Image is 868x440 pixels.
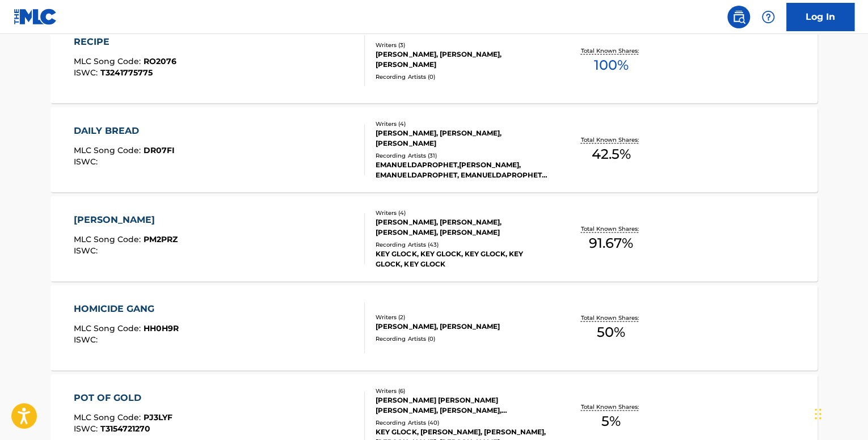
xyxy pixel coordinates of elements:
[757,6,779,28] div: Help
[732,10,745,24] img: search
[74,335,100,345] span: ISWC :
[601,411,621,431] span: 5 %
[376,249,547,269] div: KEY GLOCK, KEY GLOCK, KEY GLOCK, KEY GLOCK, KEY GLOCK
[100,424,150,434] span: T3154721270
[786,3,854,31] a: Log In
[376,151,547,160] div: Recording Artists ( 31 )
[593,55,628,75] span: 100 %
[376,387,547,395] div: Writers ( 6 )
[727,6,750,28] a: Public Search
[376,160,547,180] div: EMANUELDAPROPHET,[PERSON_NAME], EMANUELDAPROPHET, EMANUELDAPROPHET & [PERSON_NAME], EMANUELDAPROP...
[50,18,818,103] a: RECIPEMLC Song Code:RO2076ISWC:T3241775775Writers (3)[PERSON_NAME], [PERSON_NAME], [PERSON_NAME]R...
[376,120,547,128] div: Writers ( 4 )
[376,335,547,343] div: Recording Artists ( 0 )
[376,209,547,217] div: Writers ( 4 )
[144,145,175,155] span: DR07FI
[74,145,144,155] span: MLC Song Code :
[580,225,641,233] p: Total Known Shares:
[74,302,179,316] div: HOMICIDE GANG
[74,213,178,227] div: [PERSON_NAME]
[74,156,100,167] span: ISWC :
[376,395,547,416] div: [PERSON_NAME] [PERSON_NAME] [PERSON_NAME], [PERSON_NAME], [PERSON_NAME], [PERSON_NAME], [PERSON_N...
[376,313,547,321] div: Writers ( 2 )
[597,322,625,342] span: 50 %
[376,418,547,427] div: Recording Artists ( 40 )
[14,9,57,25] img: MLC Logo
[74,246,100,256] span: ISWC :
[50,196,818,281] a: [PERSON_NAME]MLC Song Code:PM2PRZISWC:Writers (4)[PERSON_NAME], [PERSON_NAME], [PERSON_NAME], [PE...
[74,323,144,333] span: MLC Song Code :
[376,73,547,81] div: Recording Artists ( 0 )
[144,56,176,66] span: RO2076
[74,412,144,422] span: MLC Song Code :
[376,128,547,149] div: [PERSON_NAME], [PERSON_NAME], [PERSON_NAME]
[50,107,818,192] a: DAILY BREADMLC Song Code:DR07FIISWC:Writers (4)[PERSON_NAME], [PERSON_NAME], [PERSON_NAME]Recordi...
[144,412,172,422] span: PJ3LYF
[100,67,153,78] span: T3241775775
[376,240,547,249] div: Recording Artists ( 43 )
[580,403,641,411] p: Total Known Shares:
[580,314,641,322] p: Total Known Shares:
[376,321,547,332] div: [PERSON_NAME], [PERSON_NAME]
[376,217,547,238] div: [PERSON_NAME], [PERSON_NAME], [PERSON_NAME], [PERSON_NAME]
[580,46,641,55] p: Total Known Shares:
[591,144,630,164] span: 42.5 %
[74,67,100,78] span: ISWC :
[144,323,179,333] span: HH0H9R
[144,234,178,244] span: PM2PRZ
[811,386,868,440] iframe: Chat Widget
[74,124,175,138] div: DAILY BREAD
[376,49,547,70] div: [PERSON_NAME], [PERSON_NAME], [PERSON_NAME]
[74,424,100,434] span: ISWC :
[580,136,641,144] p: Total Known Shares:
[74,391,172,405] div: POT OF GOLD
[50,285,818,370] a: HOMICIDE GANGMLC Song Code:HH0H9RISWC:Writers (2)[PERSON_NAME], [PERSON_NAME]Recording Artists (0...
[74,56,144,66] span: MLC Song Code :
[761,10,775,24] img: help
[589,233,633,253] span: 91.67 %
[815,397,821,431] div: Drag
[74,234,144,244] span: MLC Song Code :
[74,35,176,49] div: RECIPE
[376,41,547,49] div: Writers ( 3 )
